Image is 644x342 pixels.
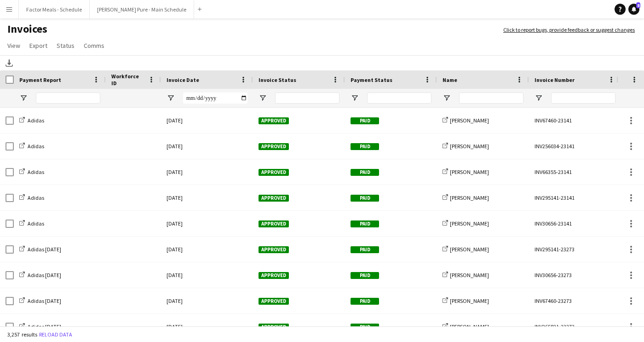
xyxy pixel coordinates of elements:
button: Open Filter Menu [167,94,175,102]
div: [DATE] [161,262,253,288]
button: Open Filter Menu [259,94,267,102]
span: Approved [259,117,289,124]
span: Approved [259,143,289,150]
span: Paid [351,298,379,305]
span: Invoice Status [259,76,296,83]
span: Adidas [28,117,44,124]
span: Adidas [28,194,44,201]
div: INV295141-23141 [529,185,621,210]
a: Export [26,40,51,52]
div: INV67460-23273 [529,288,621,313]
a: View [4,40,24,52]
a: Adidas [DATE] [19,323,61,330]
button: Open Filter Menu [351,94,359,102]
div: [DATE] [161,159,253,185]
a: Click to report bugs, provide feedback or suggest changes [503,26,635,34]
button: Open Filter Menu [535,94,543,102]
div: INV295141-23273 [529,237,621,262]
div: [DATE] [161,133,253,159]
div: INV66355-23141 [529,159,621,185]
span: [PERSON_NAME] [450,272,489,278]
span: Comms [84,41,104,50]
input: Invoice Number Filter Input [551,93,615,104]
span: Invoice Date [167,76,199,83]
button: Reload data [37,330,74,340]
a: Adidas [DATE] [19,297,61,304]
span: Adidas [DATE] [28,246,61,253]
span: Paid [351,220,379,227]
span: Adidas [DATE] [28,297,61,304]
div: [DATE] [161,288,253,313]
span: Status [57,41,75,50]
span: Payment Status [351,76,392,83]
button: Open Filter Menu [19,94,28,102]
span: Approved [259,169,289,176]
span: Approved [259,324,289,330]
div: INV67460-23141 [529,108,621,133]
a: Status [53,40,78,52]
app-action-btn: Download [4,58,15,69]
div: [DATE] [161,211,253,236]
span: Paid [351,195,379,202]
button: [PERSON_NAME] Pure - Main Schedule [90,0,194,18]
span: Paid [351,143,379,150]
span: View [7,41,20,50]
span: Name [443,76,457,83]
span: Invoice Number [535,76,575,83]
span: [PERSON_NAME] [450,168,489,175]
button: Factor Meals - Schedule [19,0,90,18]
div: INV30656-23141 [529,211,621,236]
span: Approved [259,246,289,253]
span: Paid [351,246,379,253]
div: INV265821-23273 [529,314,621,339]
span: Paid [351,117,379,124]
input: Invoice Date Filter Input [183,93,247,104]
a: Adidas [19,168,44,175]
input: Payment Report Filter Input [36,93,100,104]
span: [PERSON_NAME] [450,297,489,304]
span: Approved [259,272,289,279]
span: Adidas [28,220,44,227]
span: Approved [259,195,289,202]
a: Comms [80,40,108,52]
span: Adidas [DATE] [28,272,61,278]
span: Paid [351,324,379,330]
span: Adidas [DATE] [28,323,61,330]
span: Approved [259,220,289,227]
span: Payment Report [19,76,61,83]
span: Paid [351,169,379,176]
span: Export [29,41,47,50]
span: Paid [351,272,379,279]
div: [DATE] [161,108,253,133]
a: Adidas [19,143,44,150]
span: [PERSON_NAME] [450,117,489,124]
input: Invoice Status Filter Input [275,93,339,104]
span: Adidas [28,143,44,150]
a: Adidas [19,117,44,124]
div: INV256034-23141 [529,133,621,159]
div: [DATE] [161,185,253,210]
a: Adidas [DATE] [19,272,61,278]
div: INV30656-23273 [529,262,621,288]
div: [DATE] [161,237,253,262]
input: Name Filter Input [459,93,523,104]
span: [PERSON_NAME] [450,220,489,227]
a: Adidas [DATE] [19,246,61,253]
div: [DATE] [161,314,253,339]
span: [PERSON_NAME] [450,323,489,330]
span: [PERSON_NAME] [450,143,489,150]
a: Adidas [19,220,44,227]
span: [PERSON_NAME] [450,246,489,253]
span: 8 [636,2,640,8]
span: Adidas [28,168,44,175]
button: Open Filter Menu [443,94,451,102]
a: Adidas [19,194,44,201]
span: Workforce ID [111,73,144,87]
span: Approved [259,298,289,305]
span: [PERSON_NAME] [450,194,489,201]
a: 8 [628,4,639,15]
